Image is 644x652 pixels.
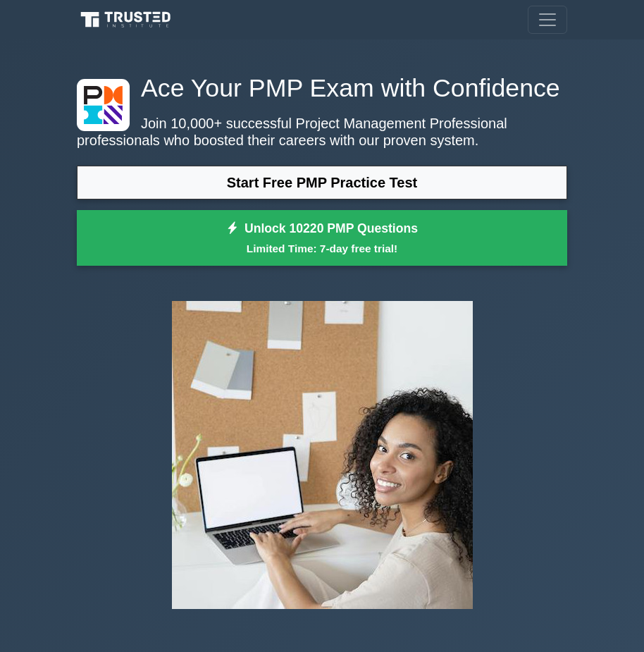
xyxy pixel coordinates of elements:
p: Join 10,000+ successful Project Management Professional professionals who boosted their careers w... [77,115,567,149]
h1: Ace Your PMP Exam with Confidence [77,73,567,104]
button: Toggle navigation [528,6,567,34]
a: Unlock 10220 PMP QuestionsLimited Time: 7-day free trial! [77,210,567,266]
a: Start Free PMP Practice Test [77,166,567,199]
small: Limited Time: 7-day free trial! [94,240,550,257]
